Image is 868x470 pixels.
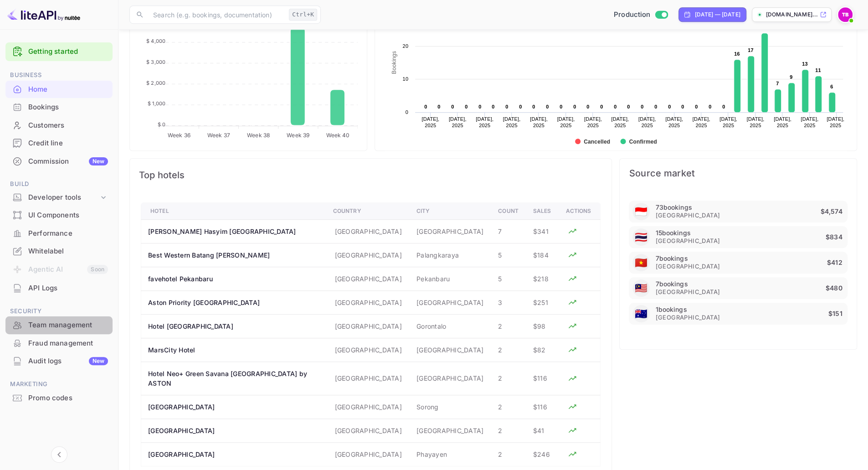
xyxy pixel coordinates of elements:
text: [DATE], 2025 [827,116,844,128]
div: Developer tools [5,190,113,206]
div: Switch to Sandbox mode [610,10,672,20]
td: [GEOGRAPHIC_DATA] [409,290,491,314]
a: API Logs [5,279,113,296]
img: LiteAPI logo [7,7,80,22]
div: Performance [28,228,108,239]
div: Developer tools [28,192,99,203]
text: 20 [402,43,408,49]
text: [DATE], 2025 [611,116,629,128]
text: 0 [532,104,535,109]
div: Home [5,81,113,98]
a: Fraud management [5,335,113,351]
td: [GEOGRAPHIC_DATA] [326,314,409,338]
th: Aston Priority [GEOGRAPHIC_DATA] [141,290,326,314]
th: Actions [558,202,600,219]
div: Customers [5,117,113,134]
div: Vietnam [632,254,650,271]
text: 16 [734,51,740,57]
th: [GEOGRAPHIC_DATA] [141,442,326,466]
button: Analyze hotel markup performance [565,400,579,413]
p: $412 [827,257,844,268]
a: Credit line [5,134,113,151]
span: [GEOGRAPHIC_DATA] [655,288,720,296]
div: Customers [28,120,108,131]
tspan: Week 40 [326,131,349,138]
input: Search (e.g. bookings, documentation) [148,5,285,24]
tspan: $ 0 [158,121,165,128]
td: 2 [491,338,526,362]
td: 2 [491,314,526,338]
text: 0 [695,104,698,109]
span: Production [614,10,651,20]
button: Collapse navigation [51,446,67,463]
th: Best Western Batang [PERSON_NAME] [141,243,326,267]
span: [GEOGRAPHIC_DATA] [655,237,720,245]
th: Sales [526,202,559,219]
a: CommissionNew [5,153,113,170]
button: Analyze hotel markup performance [565,248,579,262]
th: Hotel [GEOGRAPHIC_DATA] [141,314,326,338]
td: $82 [526,338,559,362]
div: UI Components [28,210,108,221]
td: $41 [526,418,559,442]
text: 0 [627,104,630,109]
div: Credit line [28,138,108,149]
td: [GEOGRAPHIC_DATA] [326,338,409,362]
text: 13 [802,61,808,67]
div: Ctrl+K [289,9,317,21]
table: a dense table [141,202,601,466]
div: Home [28,84,108,95]
div: Fraud management [5,335,113,352]
div: Commission [28,156,108,167]
text: 11 [815,67,821,73]
div: Promo codes [5,389,113,407]
text: Cancelled [584,139,610,145]
text: 0 [600,104,603,109]
td: [GEOGRAPHIC_DATA] [326,243,409,267]
th: Count [491,202,526,219]
text: [DATE], 2025 [584,116,602,128]
td: 2 [491,442,526,466]
button: Analyze hotel markup performance [565,295,579,309]
p: 7 bookings [655,254,688,262]
text: [DATE], 2025 [421,116,439,128]
text: 0 [668,104,671,109]
div: CommissionNew [5,153,113,170]
div: Malaysia [632,279,650,297]
td: [GEOGRAPHIC_DATA] [326,267,409,290]
p: $151 [828,308,844,319]
th: Hotel Neo+ Green Savana [GEOGRAPHIC_DATA] by ASTON [141,362,326,395]
td: Sorong [409,395,491,418]
text: 0 [424,104,427,109]
text: [DATE], 2025 [774,116,791,128]
span: United States [635,227,647,248]
tspan: $ 2,000 [146,79,165,86]
div: Promo codes [28,393,108,403]
text: 10 [402,76,408,82]
text: 0 [465,104,467,109]
div: Team management [28,320,108,331]
tspan: $ 4,000 [146,38,165,44]
div: New [89,157,108,165]
div: API Logs [5,279,113,297]
span: Source market [629,168,847,179]
text: 9 [790,74,792,80]
td: 3 [491,290,526,314]
button: Analyze hotel markup performance [565,372,579,385]
div: Indonesia [632,203,650,220]
tspan: Week 36 [168,131,190,138]
text: 0 [573,104,576,109]
td: $184 [526,243,559,267]
text: [DATE], 2025 [665,116,683,128]
text: [DATE], 2025 [719,116,737,128]
span: [GEOGRAPHIC_DATA] [655,262,720,271]
text: 0 [560,104,562,109]
p: 15 bookings [655,229,690,237]
td: [GEOGRAPHIC_DATA] [326,418,409,442]
td: Gorontalo [409,314,491,338]
a: Team management [5,316,113,333]
text: [DATE], 2025 [557,116,575,128]
button: Analyze hotel markup performance [565,343,579,356]
text: 7 [776,81,779,86]
text: [DATE], 2025 [746,116,764,128]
